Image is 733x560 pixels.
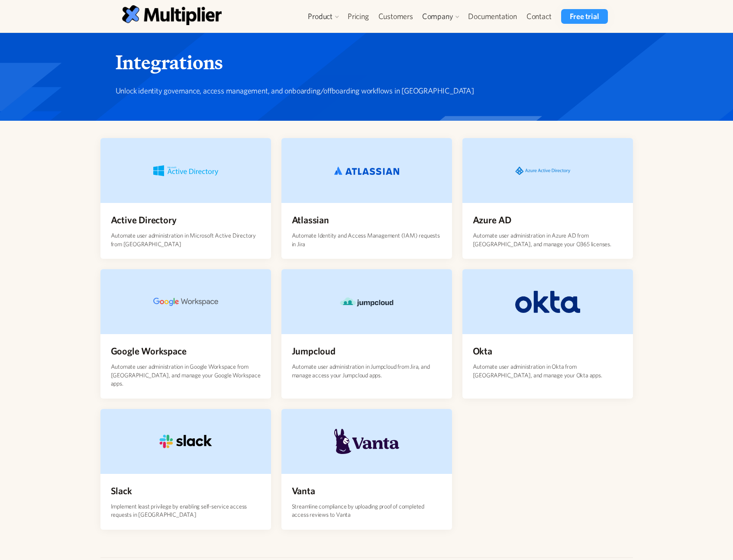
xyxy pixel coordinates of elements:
img: Slack [153,428,218,454]
h4: Jumpcloud [292,344,336,358]
h1: Integrations [116,50,611,74]
img: Active Directory [153,165,218,176]
img: Google Workspace [153,298,218,306]
a: SlackSlackImplement least privilege by enabling self-service access requests in [GEOGRAPHIC_DATA] [100,409,271,530]
img: Azure AD [515,161,580,180]
h4: Google Workspace [111,344,187,358]
a: Azure ADAzure ADAutomate user administration in Azure AD from [GEOGRAPHIC_DATA], and manage your ... [462,138,633,259]
p: Automate user administration in Okta from [GEOGRAPHIC_DATA], and manage your Okta apps. [473,361,623,380]
div: Company [418,9,464,24]
a: VantaVantaStreamline compliance by uploading proof of completed access reviews to Vanta [281,409,452,530]
h4: Azure AD [473,213,511,227]
a: JumpcloudJumpcloudAutomate user administration in Jumpcloud from Jira, and manage access your Jum... [281,269,452,399]
h4: Active Directory [111,213,177,227]
div: Product [308,11,333,22]
p: Unlock identity governance, access management, and onboarding/offboarding workflows in [GEOGRAPHI... [116,85,611,97]
a: Active DirectoryActive DirectoryAutomate user administration in Microsoft Active Directory from [... [100,138,271,259]
h4: Okta [473,344,492,358]
a: Customers [374,9,418,24]
p: Automate user administration in Azure AD from [GEOGRAPHIC_DATA], and manage your O365 licenses. [473,230,623,248]
img: Okta [515,291,580,313]
img: Vanta [334,429,399,454]
p: Automate user administration in Jumpcloud from Jira, and manage access your Jumpcloud apps. [292,361,442,380]
a: Google WorkspaceGoogle WorkspaceAutomate user administration in Google Workspace from [GEOGRAPHIC... [100,269,271,399]
p: Streamline compliance by uploading proof of completed access reviews to Vanta [292,501,442,519]
p: Automate Identity and Access Management (IAM) requests in Jira [292,230,442,248]
h4: Slack [111,484,132,498]
a: Free trial [561,9,607,24]
img: Jumpcloud [334,293,399,310]
p: Automate user administration in Google Workspace from [GEOGRAPHIC_DATA], and manage your Google W... [111,361,261,388]
div: Product [304,9,343,24]
p: Implement least privilege by enabling self-service access requests in [GEOGRAPHIC_DATA] [111,501,261,519]
h4: Vanta [292,484,315,498]
a: AtlassianAtlassianAutomate Identity and Access Management (IAM) requests in Jira [281,138,452,259]
h4: Atlassian [292,213,329,227]
p: Automate user administration in Microsoft Active Directory from [GEOGRAPHIC_DATA] [111,230,261,248]
div: Company [422,11,453,22]
a: Pricing [343,9,374,24]
a: Contact [522,9,556,24]
a: OktaOktaAutomate user administration in Okta from [GEOGRAPHIC_DATA], and manage your Okta apps. [462,269,633,399]
img: Atlassian [334,167,399,175]
a: Documentation [463,9,521,24]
